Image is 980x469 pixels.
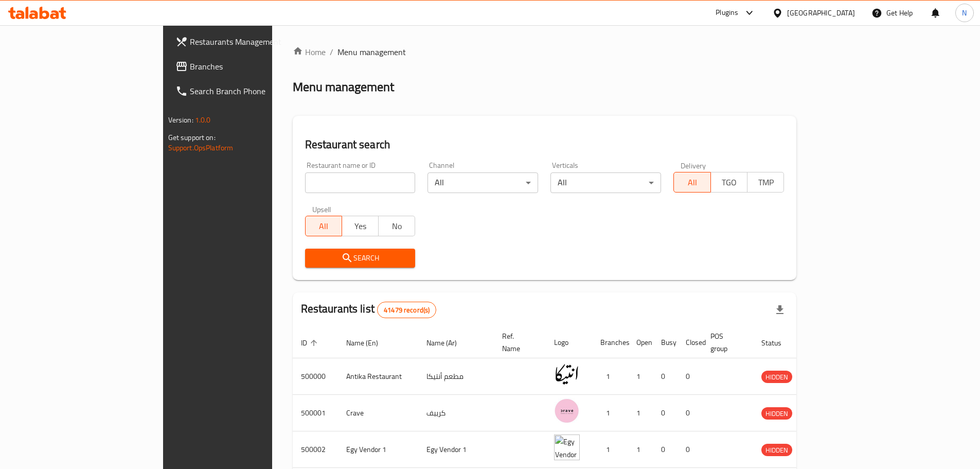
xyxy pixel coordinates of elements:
span: Restaurants Management [190,36,318,48]
td: كرييف [418,395,494,431]
span: ID [301,337,320,349]
a: Support.OpsPlatform [168,141,234,154]
button: Yes [342,216,379,236]
td: 1 [628,358,653,395]
h2: Restaurant search [305,137,785,152]
td: 0 [653,395,678,431]
button: All [673,172,710,193]
span: Menu management [337,46,406,58]
td: 0 [653,431,678,468]
th: Busy [653,327,678,358]
span: Get support on: [168,131,216,144]
a: Search Branch Phone [167,79,327,103]
th: Open [628,327,653,358]
td: مطعم أنتيكا [418,358,494,395]
div: All [550,172,661,193]
img: Antika Restaurant [554,361,580,387]
td: Antika Restaurant [338,358,418,395]
span: HIDDEN [761,408,792,420]
th: Branches [592,327,628,358]
span: TGO [715,175,743,190]
div: [GEOGRAPHIC_DATA] [787,7,855,19]
span: Name (En) [346,337,391,349]
th: Closed [678,327,702,358]
label: Delivery [681,162,706,169]
li: / [330,46,333,58]
span: 1.0.0 [195,113,211,127]
span: Ref. Name [502,330,533,355]
span: Status [761,337,795,349]
td: Egy Vendor 1 [338,431,418,468]
button: TMP [747,172,784,193]
td: 1 [628,395,653,431]
td: 1 [592,358,628,395]
td: 0 [653,358,678,395]
td: Egy Vendor 1 [418,431,494,468]
button: All [305,216,342,236]
nav: breadcrumb [293,46,797,58]
span: Search Branch Phone [190,85,318,97]
input: Search for restaurant name or ID.. [305,172,416,193]
span: Yes [346,219,375,234]
span: TMP [752,175,780,190]
span: Version: [168,113,193,127]
td: 0 [678,358,702,395]
span: 41479 record(s) [378,305,436,315]
button: No [378,216,415,236]
span: HIDDEN [761,444,792,456]
span: Branches [190,60,318,73]
a: Branches [167,54,327,79]
th: Logo [546,327,592,358]
h2: Restaurants list [301,301,437,318]
button: Search [305,249,416,268]
td: 1 [592,431,628,468]
span: All [678,175,706,190]
label: Upsell [312,205,331,213]
div: Export file [768,298,792,322]
span: Name (Ar) [426,337,470,349]
span: No [383,219,411,234]
button: TGO [710,172,747,193]
td: 0 [678,395,702,431]
span: N [962,7,967,19]
td: Crave [338,395,418,431]
div: All [427,172,538,193]
span: All [310,219,338,234]
h2: Menu management [293,79,394,95]
div: Plugins [716,7,738,19]
td: 0 [678,431,702,468]
span: Search [313,252,407,265]
td: 1 [592,395,628,431]
span: POS group [710,330,741,355]
img: Egy Vendor 1 [554,435,580,460]
div: Total records count [377,302,436,318]
span: HIDDEN [761,371,792,383]
td: 1 [628,431,653,468]
a: Restaurants Management [167,29,327,54]
img: Crave [554,398,580,424]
